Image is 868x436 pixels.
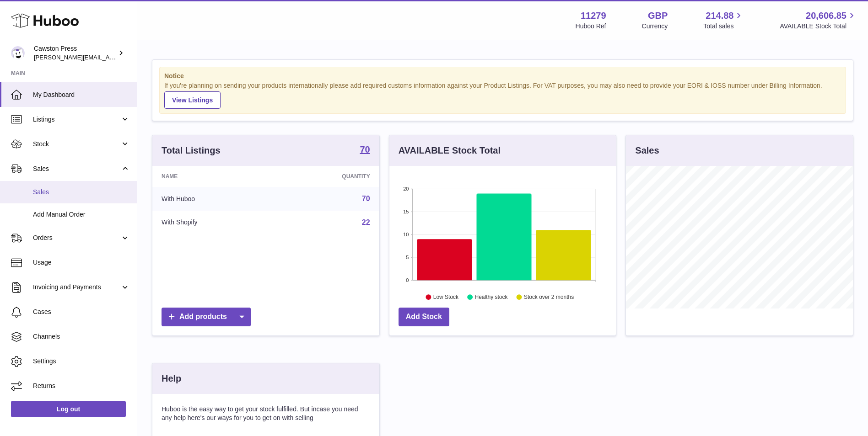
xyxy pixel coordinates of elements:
[703,22,744,31] span: Total sales
[33,357,130,366] span: Settings
[162,308,251,326] a: Add products
[11,46,25,60] img: thomas.carson@cawstonpress.com
[706,10,733,22] span: 214.88
[162,144,221,157] h3: Total Listings
[33,332,130,341] span: Channels
[164,72,841,80] strong: Notice
[403,186,409,191] text: 20
[780,10,857,31] a: 20,606.85 AVAILABLE Stock Total
[162,405,370,422] p: Huboo is the easy way to get your stock fulfilled. But incase you need any help here's our ways f...
[33,210,130,219] span: Add Manual Order
[152,187,275,211] td: With Huboo
[648,10,668,22] strong: GBP
[406,255,409,260] text: 5
[635,144,659,157] h3: Sales
[399,144,501,157] h3: AVAILABLE Stock Total
[33,258,130,267] span: Usage
[152,211,275,234] td: With Shopify
[34,53,232,61] span: [PERSON_NAME][EMAIL_ADDRESS][PERSON_NAME][DOMAIN_NAME]
[642,22,668,31] div: Currency
[33,188,130,197] span: Sales
[34,44,116,62] div: Cawston Press
[33,382,130,390] span: Returns
[33,165,120,173] span: Sales
[399,308,449,326] a: Add Stock
[474,294,508,300] text: Healthy stock
[152,166,275,187] th: Name
[275,166,379,187] th: Quantity
[33,115,120,124] span: Listings
[703,10,744,31] a: 214.88 Total sales
[433,294,459,300] text: Low Stock
[360,145,370,154] strong: 70
[33,90,130,99] span: My Dashboard
[33,308,130,316] span: Cases
[164,81,841,109] div: If you're planning on sending your products internationally please add required customs informati...
[780,22,857,31] span: AVAILABLE Stock Total
[33,283,120,292] span: Invoicing and Payments
[806,10,846,22] span: 20,606.85
[576,22,606,31] div: Huboo Ref
[403,232,409,237] text: 10
[33,140,120,149] span: Stock
[403,209,409,214] text: 15
[164,91,221,109] a: View Listings
[360,145,370,156] a: 70
[581,10,606,22] strong: 11279
[33,234,120,242] span: Orders
[362,218,370,226] a: 22
[362,195,370,202] a: 70
[11,401,126,417] a: Log out
[524,294,574,300] text: Stock over 2 months
[162,372,181,385] h3: Help
[406,277,409,283] text: 0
